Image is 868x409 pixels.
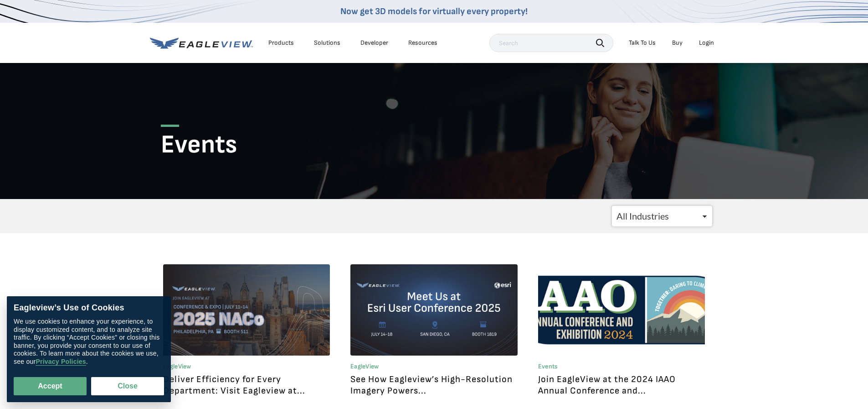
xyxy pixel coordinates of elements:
[360,39,388,47] a: Developer
[163,374,305,396] a: Deliver Efficiency for Every Department: Visit Eagleview at...
[314,39,340,47] div: Solutions
[14,377,87,395] button: Accept
[91,377,164,395] button: Close
[340,6,528,17] a: Now get 3D models for virtually every property!
[163,362,191,370] a: EagleView
[538,374,676,396] a: Join EagleView at the 2024 IAAO Annual Conference and...
[14,303,164,313] div: Eagleview’s Use of Cookies
[672,39,683,47] a: Buy
[36,358,86,366] a: Privacy Policies
[408,39,437,47] div: Resources
[699,39,714,47] div: Login
[268,39,294,47] div: Products
[350,264,518,356] a: Graphic announcement for Eagleview at Esri User Conference 2025. The image displays the Eagleview...
[14,318,164,366] div: We use cookies to enhance your experience, to display customized content, and to analyze site tra...
[629,39,656,47] div: Talk To Us
[350,374,513,396] a: See How Eagleview’s High-Resolution Imagery Powers...
[538,362,558,370] a: Events
[489,34,613,52] input: Search
[350,362,379,370] a: EagleView
[161,125,708,161] h1: Events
